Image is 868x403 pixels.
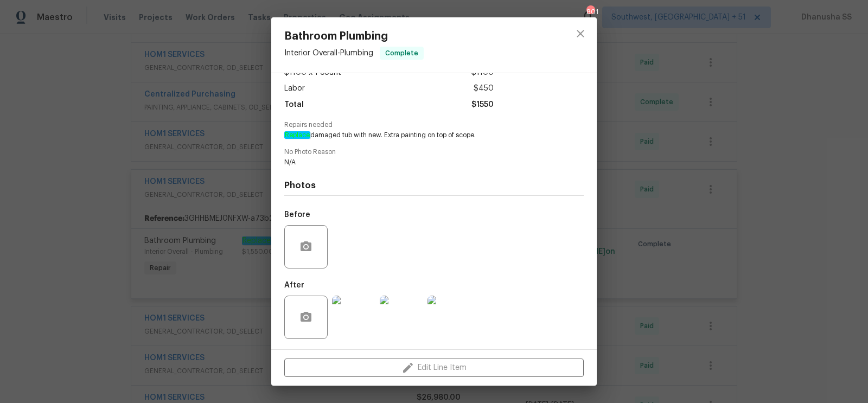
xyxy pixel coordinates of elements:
[474,81,494,97] span: $450
[471,65,494,81] span: $1100
[284,180,584,191] h4: Photos
[284,30,424,42] span: Bathroom Plumbing
[284,131,310,139] em: Replace
[284,49,373,57] span: Interior Overall - Plumbing
[284,131,554,140] span: damaged tub with new. Extra painting on top of scope.
[284,158,554,167] span: N/A
[381,48,423,59] span: Complete
[284,97,304,113] span: Total
[284,282,304,289] h5: After
[284,149,584,156] span: No Photo Reason
[567,21,593,47] button: close
[586,7,594,17] div: 801
[284,81,305,97] span: Labor
[284,121,584,129] span: Repairs needed
[471,97,494,113] span: $1550
[284,65,341,81] span: $1100 x 1 count
[284,211,310,219] h5: Before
